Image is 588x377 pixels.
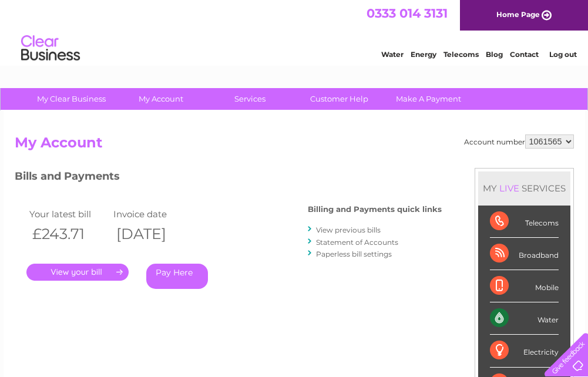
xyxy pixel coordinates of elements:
[549,50,577,59] a: Log out
[486,50,503,59] a: Blog
[291,88,388,110] a: Customer Help
[21,31,80,66] img: logo.png
[411,50,436,59] a: Energy
[316,250,392,258] a: Paperless bill settings
[510,50,539,59] a: Contact
[490,206,559,238] div: Telecoms
[15,168,442,188] h3: Bills and Payments
[17,6,572,57] div: Clear Business is a trading name of Verastar Limited (registered in [GEOGRAPHIC_DATA] No. 3667643...
[23,88,120,110] a: My Clear Business
[308,205,442,214] h4: Billing and Payments quick links
[367,6,448,21] a: 0333 014 3131
[490,270,559,302] div: Mobile
[110,222,195,246] th: [DATE]
[112,88,209,110] a: My Account
[146,264,208,289] a: Pay Here
[464,134,574,149] div: Account number
[316,238,398,247] a: Statement of Accounts
[443,50,479,59] a: Telecoms
[380,88,477,110] a: Make A Payment
[490,335,559,367] div: Electricity
[490,302,559,335] div: Water
[26,206,111,222] td: Your latest bill
[26,222,111,246] th: £243.71
[15,134,574,157] h2: My Account
[316,225,381,234] a: View previous bills
[110,206,195,222] td: Invoice date
[490,238,559,270] div: Broadband
[201,88,298,110] a: Services
[381,50,404,59] a: Water
[497,183,522,194] div: LIVE
[478,171,570,205] div: MY SERVICES
[26,264,129,281] a: .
